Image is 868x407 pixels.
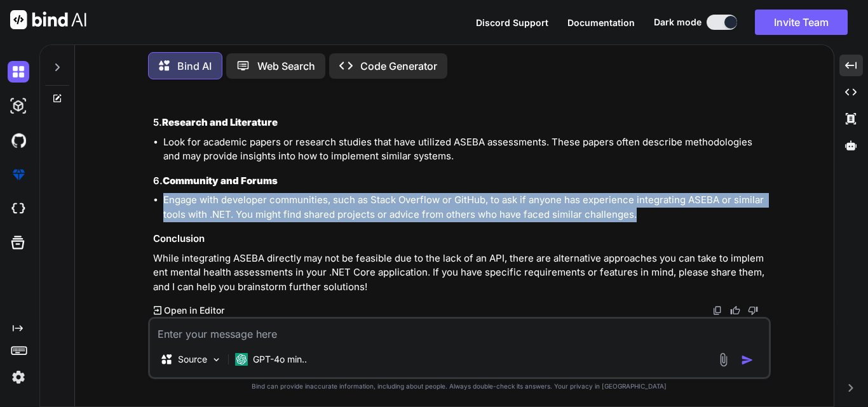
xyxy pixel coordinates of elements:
h3: Conclusion [153,232,768,246]
p: GPT-4o min.. [253,353,307,366]
span: Discord Support [476,17,548,28]
p: Bind can provide inaccurate information, including about people. Always double-check its answers.... [148,382,771,391]
img: like [730,305,740,316]
button: Discord Support [476,16,548,29]
img: Bind AI [10,10,86,29]
p: While integrating ASEBA directly may not be feasible due to the lack of an API, there are alterna... [153,251,768,295]
img: copy [712,305,722,316]
h3: 6. [153,174,768,189]
img: attachment [716,352,731,367]
button: Documentation [567,16,635,29]
img: darkAi-studio [8,95,29,117]
p: Source [178,353,207,366]
button: Invite Team [755,10,848,35]
img: premium [8,164,29,185]
strong: Research and Literature [162,116,278,128]
img: githubDark [8,130,29,151]
span: Dark mode [654,16,702,29]
img: cloudideIcon [8,198,29,220]
img: GPT-4o mini [235,353,248,366]
span: Documentation [567,17,635,28]
h3: 5. [153,116,768,130]
p: Bind AI [177,58,212,74]
img: dislike [748,305,758,316]
strong: Community and Forums [163,175,278,187]
li: Look for academic papers or research studies that have utilized ASEBA assessments. These papers o... [163,135,768,164]
img: settings [8,366,29,388]
p: Open in Editor [164,304,224,317]
img: Pick Models [211,354,222,365]
p: Code Generator [360,58,437,74]
p: Web Search [257,58,315,74]
img: icon [741,354,754,366]
img: darkChat [8,61,29,83]
li: Engage with developer communities, such as Stack Overflow or GitHub, to ask if anyone has experie... [163,193,768,222]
